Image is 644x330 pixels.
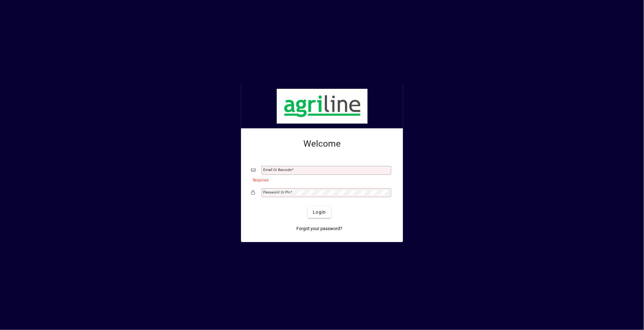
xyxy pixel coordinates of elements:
button: Login [308,207,331,218]
a: Forgot your password? [294,223,345,235]
mat-label: Email or Barcode [263,168,292,172]
span: Login [313,209,326,216]
mat-error: Required [253,176,388,183]
h2: Welcome [251,138,393,149]
mat-label: Password or Pin [263,190,290,194]
span: Forgot your password? [297,225,343,232]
